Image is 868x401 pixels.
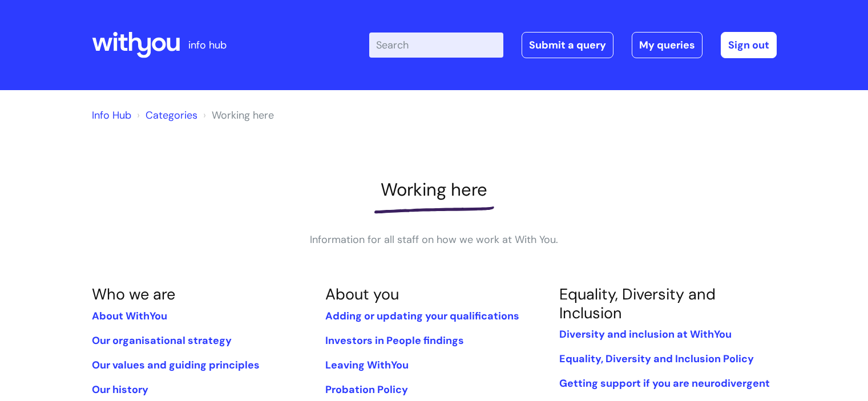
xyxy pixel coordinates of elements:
a: Our values and guiding principles [92,358,260,372]
a: Getting support if you are neurodivergent [559,376,770,390]
p: Information for all staff on how we work at With You. [263,230,605,249]
input: Search [369,33,503,58]
h1: Working here [92,179,777,200]
a: Info Hub [92,108,131,122]
a: Leaving WithYou [325,358,409,372]
a: Our history [92,383,148,396]
div: | - [369,32,777,58]
a: Categories [146,108,197,122]
a: Investors in People findings [325,334,464,347]
p: info hub [188,36,227,54]
a: Adding or updating your qualifications [325,309,519,323]
a: About WithYou [92,309,167,323]
a: My queries [632,32,703,58]
a: Equality, Diversity and Inclusion [559,284,716,322]
a: Sign out [721,32,777,58]
li: Solution home [134,106,197,124]
a: Equality, Diversity and Inclusion Policy [559,352,754,366]
a: Diversity and inclusion at WithYou [559,327,732,341]
li: Working here [200,106,274,124]
a: About you [325,284,399,304]
a: Submit a query [522,32,613,58]
a: Our organisational strategy [92,334,232,347]
a: Probation Policy [325,383,408,396]
a: Who we are [92,284,175,304]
